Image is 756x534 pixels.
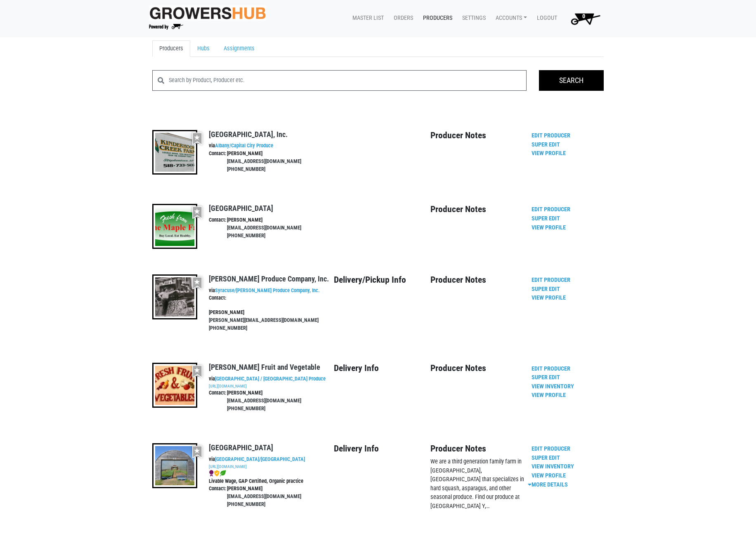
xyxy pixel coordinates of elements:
[209,204,273,213] a: [GEOGRAPHIC_DATA]
[387,10,416,26] a: Orders
[489,10,530,26] a: Accounts
[430,363,527,373] h4: Producer Notes
[209,294,227,302] p: Contact:
[227,232,265,239] a: [PHONE_NUMBER]
[430,457,527,511] div: We are a third generation family farm in [GEOGRAPHIC_DATA], [GEOGRAPHIC_DATA] that specializes in...
[530,10,560,26] a: Logout
[532,365,570,372] a: Edit Producer
[532,150,566,157] a: View Profile
[456,10,489,26] a: Settings
[532,463,574,470] a: View Inventory
[215,142,273,149] a: Albany/Capital City Produce
[217,40,262,57] a: Assignments
[152,443,197,488] img: thumbnail-a0f9aaf2922a6c38b2f69dc4b6b59bec.jpg
[334,363,430,373] h4: Delivery Info
[209,470,214,477] img: badge-943c00e488f830e7ca91210bdb1bdaaf.png
[582,13,585,20] span: 0
[209,317,319,323] a: [PERSON_NAME][EMAIL_ADDRESS][DOMAIN_NAME]
[532,374,560,381] a: Super Edit
[227,158,301,164] a: [EMAIL_ADDRESS][DOMAIN_NAME]
[209,363,334,413] div: via
[227,224,301,231] a: [EMAIL_ADDRESS][DOMAIN_NAME]
[430,130,527,141] h4: Producer Notes
[209,384,247,388] a: [URL][DOMAIN_NAME]
[532,454,560,461] a: Super Edit
[227,397,301,404] a: [EMAIL_ADDRESS][DOMAIN_NAME]
[215,456,305,462] a: [GEOGRAPHIC_DATA]/[GEOGRAPHIC_DATA]
[190,40,217,57] a: Hubs
[532,132,570,139] a: Edit Producer
[532,286,560,293] a: Super Edit
[209,150,227,167] p: Contact:
[152,363,197,408] img: thumbnail-170ac7e054c3cb72479060ce4b7f684a.jpg
[169,70,527,91] input: Search by Product, Producer etc.
[209,443,273,452] a: [GEOGRAPHIC_DATA]
[209,309,319,317] p: [PERSON_NAME]
[532,215,560,222] a: Super Edit
[152,204,197,249] img: thumbnail-a4b12473b12cebc805fff2d5ee9d27ab.jpg
[209,274,329,283] a: [PERSON_NAME] Produce Company, Inc.
[220,470,226,477] img: leaf-e5c59151409436ccce96b2ca1b28e03c.png
[532,445,570,452] a: Edit Producer
[227,389,301,397] p: [PERSON_NAME]
[532,141,560,148] a: Super Edit
[209,130,288,139] a: [GEOGRAPHIC_DATA], Inc.
[430,274,527,285] h4: Producer Notes
[486,503,490,510] span: …
[532,206,570,213] a: Edit Producer
[209,216,227,233] p: Contact:
[532,224,566,231] a: View Profile
[149,24,183,30] img: Powered by Big Wheelbarrow
[209,470,334,485] div: Livable Wage, GAP Certified, Organic practice
[227,493,301,499] a: [EMAIL_ADDRESS][DOMAIN_NAME]
[215,287,320,293] a: Syracuse/[PERSON_NAME] Produce Company, Inc.
[227,501,265,507] a: [PHONE_NUMBER]
[334,274,430,285] h4: Delivery/Pickup Info
[214,470,220,477] img: safety-e55c860ca8c00a9c171001a62a92dabd.png
[209,443,334,511] div: via
[532,276,570,284] a: Edit Producer
[532,294,566,301] a: View Profile
[227,166,265,172] a: [PHONE_NUMBER]
[430,443,527,454] h4: Producer Notes
[209,325,247,331] a: [PHONE_NUMBER]
[346,10,387,26] a: Master List
[209,274,334,333] div: via
[227,485,301,493] p: [PERSON_NAME]
[227,216,301,224] p: [PERSON_NAME]
[532,392,566,399] a: View Profile
[539,70,604,91] input: Search
[334,443,430,454] h4: Delivery Info
[227,150,301,158] p: [PERSON_NAME]
[152,40,190,57] a: Producers
[152,274,197,319] img: thumbnail-8d0d9dacf71fc5c4fff00ba730a56c25.jpg
[430,204,527,215] h4: Producer Notes
[560,10,607,27] a: 0
[532,472,566,479] a: View Profile
[149,5,266,21] img: original-fc7597fdc6adbb9d0e2ae620e786d1a2.jpg
[227,405,265,411] a: [PHONE_NUMBER]
[416,10,456,26] a: Producers
[215,376,326,382] a: [GEOGRAPHIC_DATA] / [GEOGRAPHIC_DATA] Produce
[209,389,227,406] p: Contact:
[209,464,247,469] a: [URL][DOMAIN_NAME]
[532,383,574,390] a: View Inventory
[209,485,227,502] p: Contact:
[152,130,197,175] img: thumbnail-b72b2150c9898525d140856adc98d0b3.jpg
[209,130,334,175] div: via
[567,10,604,27] img: Cart
[209,363,320,371] a: [PERSON_NAME] Fruit and Vegetable
[527,481,568,488] a: More Details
